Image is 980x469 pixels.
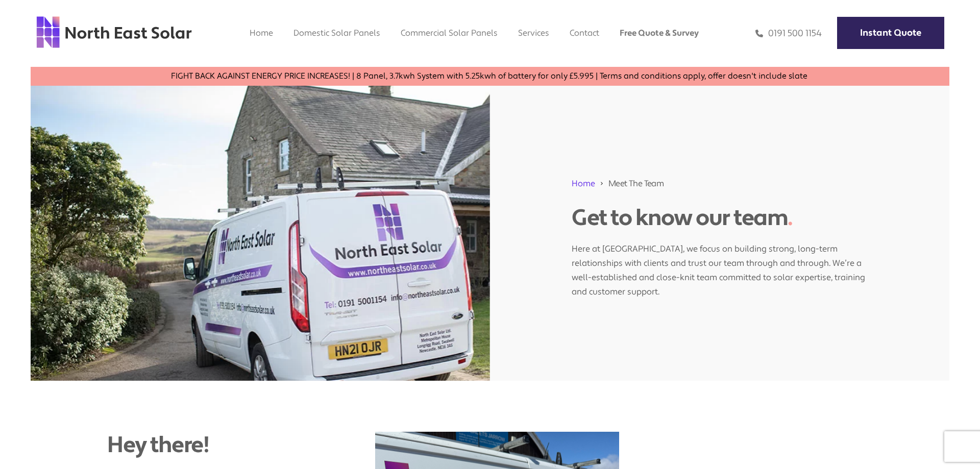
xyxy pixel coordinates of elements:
[31,86,490,381] img: NE SOLAR VAN
[570,28,599,38] a: Contact
[36,15,192,49] img: north east solar logo
[599,178,604,189] img: 211688_forward_arrow_icon.svg
[572,178,595,189] a: Home
[837,17,944,49] a: Instant Quote
[755,28,763,39] img: phone icon
[620,28,699,38] a: Free Quote & Survey
[293,28,380,38] a: Domestic Solar Panels
[401,28,498,38] a: Commercial Solar Panels
[608,178,664,189] span: Meet The Team
[572,232,868,299] p: Here at [GEOGRAPHIC_DATA], we focus on building strong, long-term relationships with clients and ...
[518,28,549,38] a: Services
[788,204,793,232] span: .
[250,28,273,38] a: Home
[107,432,375,459] div: Hey there!
[572,205,868,232] h1: Get to know our team
[755,28,822,39] a: 0191 500 1154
